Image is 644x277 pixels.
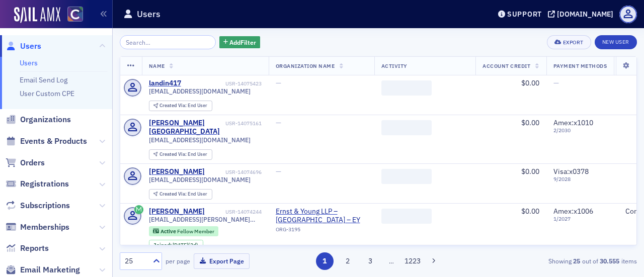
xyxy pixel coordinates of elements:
span: — [276,118,281,127]
div: End User [159,152,207,157]
span: [EMAIL_ADDRESS][PERSON_NAME][DOMAIN_NAME] [149,216,262,223]
label: per page [166,256,190,265]
span: Users [20,41,41,52]
button: Export [547,35,591,49]
span: ‌ [381,209,432,224]
span: Profile [619,6,637,23]
span: Account Credit [482,62,530,69]
span: Add Filter [229,38,256,47]
span: 1 / 2027 [553,216,607,222]
div: Created Via: End User [149,101,212,111]
button: 3 [362,252,379,270]
div: End User [159,192,207,197]
span: Visa : x0378 [553,167,589,176]
h1: Users [137,8,160,20]
span: [DATE] [173,241,188,248]
div: Joined: 2025-10-11 00:00:00 [149,240,203,251]
a: Memberships [6,222,69,233]
div: 25 [125,256,147,266]
span: Reports [20,243,49,254]
span: ‌ [381,120,432,135]
span: Memberships [20,222,69,233]
a: New User [595,35,637,49]
a: Users [20,58,38,67]
a: Email Marketing [6,264,80,275]
span: Payment Methods [553,62,607,69]
div: (2d) [173,242,198,248]
a: Organizations [6,114,71,125]
span: 2 / 2030 [553,127,607,134]
span: — [276,78,281,87]
div: Active: Active: Fellow Member [149,226,219,236]
span: $0.00 [521,118,539,127]
span: — [276,167,281,176]
span: Amex : x1006 [553,207,593,216]
div: Created Via: End User [149,189,212,200]
a: Events & Products [6,136,87,147]
strong: 30.555 [598,256,621,265]
div: USR-14075161 [225,120,262,127]
img: SailAMX [67,7,83,22]
span: $0.00 [521,78,539,87]
button: [DOMAIN_NAME] [548,11,617,18]
a: [PERSON_NAME][GEOGRAPHIC_DATA] [149,119,224,136]
a: Email Send Log [20,75,67,84]
span: $0.00 [521,207,539,216]
a: View Homepage [60,7,83,24]
span: Active [160,228,177,235]
div: ORG-3195 [276,226,367,236]
span: Organizations [20,114,71,125]
div: [DOMAIN_NAME] [557,10,613,19]
a: Registrations [6,178,69,190]
a: Orders [6,157,45,168]
button: 2 [339,252,356,270]
span: Subscriptions [20,200,70,211]
span: Email Marketing [20,264,80,275]
span: [EMAIL_ADDRESS][DOMAIN_NAME] [149,176,251,183]
div: Export [563,40,584,45]
a: Reports [6,243,49,254]
div: Created Via: End User [149,149,212,160]
span: Events & Products [20,136,87,147]
input: Search… [120,35,216,49]
a: [PERSON_NAME] [149,207,205,216]
div: USR-14074244 [206,209,262,215]
a: Active Fellow Member [153,228,214,234]
span: Organization Name [276,62,335,69]
a: User Custom CPE [20,89,74,98]
button: 1 [316,252,334,270]
a: Users [6,41,41,52]
span: Registrations [20,178,69,190]
div: USR-14074696 [206,169,262,175]
span: Created Via : [159,191,188,197]
a: Subscriptions [6,200,70,211]
div: Support [507,10,542,19]
span: Orders [20,157,45,168]
span: ‌ [381,80,432,96]
span: — [553,78,559,87]
span: ‌ [381,169,432,184]
span: [EMAIL_ADDRESS][DOMAIN_NAME] [149,136,251,144]
strong: 25 [572,256,582,265]
a: Ernst & Young LLP – [GEOGRAPHIC_DATA] – EY [276,207,367,225]
span: Activity [381,62,408,69]
span: Name [149,62,165,69]
div: Showing out of items [471,256,637,265]
a: [PERSON_NAME] [149,167,205,176]
div: End User [159,103,207,109]
button: AddFilter [219,36,261,49]
span: Amex : x1010 [553,118,593,127]
span: 9 / 2028 [553,176,607,182]
span: $0.00 [521,167,539,176]
button: Export Page [194,253,250,269]
a: landin417 [149,79,181,88]
span: … [384,256,398,265]
span: Created Via : [159,102,188,109]
img: SailAMX [14,7,60,23]
div: USR-14075423 [183,80,262,87]
button: 1223 [404,252,422,270]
